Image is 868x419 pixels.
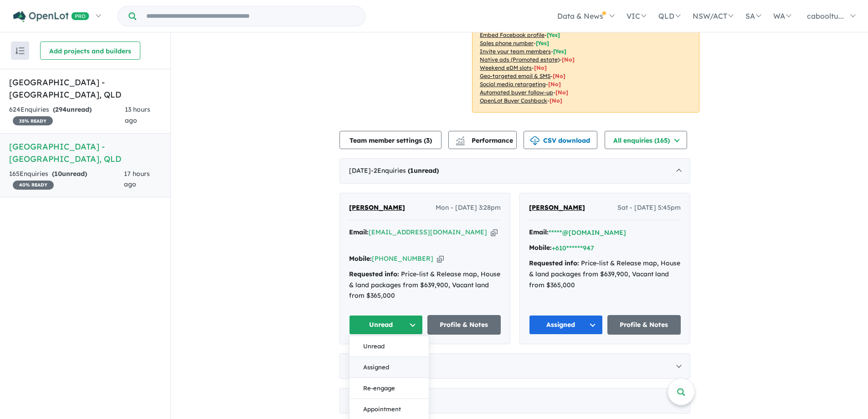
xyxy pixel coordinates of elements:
[9,76,161,101] h5: [GEOGRAPHIC_DATA] - [GEOGRAPHIC_DATA] , QLD
[371,166,439,175] span: - 2 Enquir ies
[480,72,550,79] u: Geo-targeted email & SMS
[426,136,430,145] span: 3
[534,64,547,71] span: [No]
[339,158,690,184] div: [DATE]
[408,166,439,175] strong: ( unread)
[480,81,546,88] u: Social media retargeting
[555,89,568,96] span: [No]
[456,139,465,145] img: bar-chart.svg
[553,72,565,79] span: [No]
[529,202,585,213] a: [PERSON_NAME]
[372,254,433,263] a: [PHONE_NUMBER]
[480,64,532,71] u: Weekend eDM slots
[9,104,125,126] div: 624 Enquir ies
[457,136,513,145] span: Performance
[349,269,501,301] div: Price-list & Release map, House & land packages from $639,900, Vacant land from $365,000
[124,170,150,189] span: 17 hours ago
[456,136,464,141] img: line-chart.svg
[369,228,487,236] a: [EMAIL_ADDRESS][DOMAIN_NAME]
[349,254,372,263] strong: Mobile:
[349,357,429,378] button: Assigned
[605,131,687,149] button: All enquiries (165)
[40,41,140,60] button: Add projects and builders
[607,315,681,335] a: Profile & Notes
[349,270,399,278] strong: Requested info:
[52,170,87,178] strong: ( unread)
[9,169,124,191] div: 165 Enquir ies
[53,105,92,114] strong: ( unread)
[349,203,405,212] span: [PERSON_NAME]
[480,31,544,38] u: Embed Facebook profile
[562,56,575,63] span: [No]
[349,228,369,236] strong: Email:
[480,97,547,104] u: OpenLot Buyer Cashback
[807,11,844,21] span: cabooltu...
[448,131,517,149] button: Performance
[480,48,551,55] u: Invite your team members
[553,48,566,55] span: [ Yes ]
[547,31,560,38] span: [ Yes ]
[13,116,53,125] span: 35 % READY
[15,47,25,54] img: sort.svg
[436,202,501,213] span: Mon - [DATE] 3:28pm
[349,336,429,357] button: Unread
[349,202,405,213] a: [PERSON_NAME]
[55,105,67,114] span: 294
[491,228,498,237] button: Copy
[339,353,690,379] div: [DATE]
[339,388,690,414] div: [DATE]
[524,131,597,149] button: CSV download
[437,254,444,264] button: Copy
[410,166,414,175] span: 1
[349,378,429,399] button: Re-engage
[480,89,553,96] u: Automated buyer follow-up
[480,40,534,47] u: Sales phone number
[13,181,54,190] span: 40 % READY
[339,131,442,149] button: Team member settings (3)
[530,136,539,145] img: download icon
[536,40,549,47] span: [ Yes ]
[138,6,363,26] input: Try estate name, suburb, builder or developer
[9,140,161,165] h5: [GEOGRAPHIC_DATA] - [GEOGRAPHIC_DATA] , QLD
[617,202,681,213] span: Sat - [DATE] 5:45pm
[529,228,549,236] strong: Email:
[550,97,562,104] span: [No]
[529,258,681,290] div: Price-list & Release map, House & land packages from $639,900, Vacant land from $365,000
[13,11,89,22] img: Openlot PRO Logo White
[480,56,560,63] u: Native ads (Promoted estate)
[548,81,561,88] span: [No]
[529,243,552,252] strong: Mobile:
[349,315,423,335] button: Unread
[529,259,579,267] strong: Requested info:
[427,315,501,335] a: Profile & Notes
[125,105,150,124] span: 13 hours ago
[529,315,603,335] button: Assigned
[54,170,62,178] span: 10
[529,203,585,212] span: [PERSON_NAME]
